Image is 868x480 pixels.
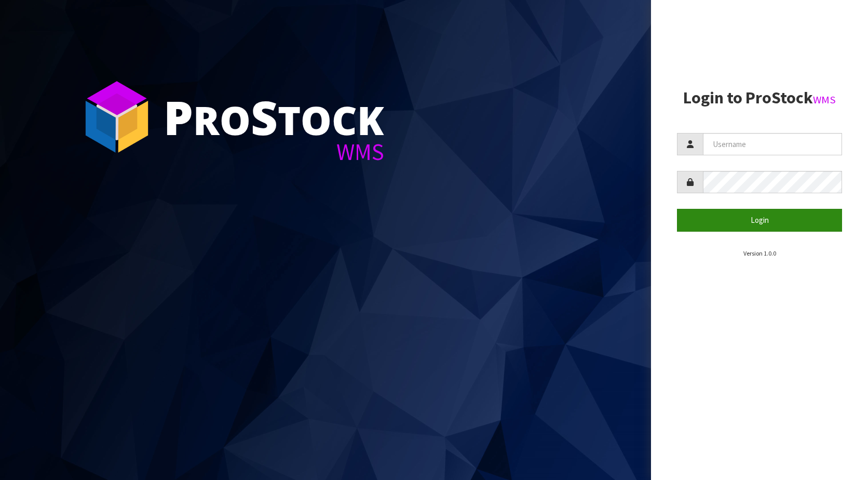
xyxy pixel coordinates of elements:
[164,94,384,140] div: ro tock
[743,249,776,257] small: Version 1.0.0
[677,89,842,107] h2: Login to ProStock
[78,78,156,156] img: ProStock Cube
[677,209,842,231] button: Login
[813,93,836,106] small: WMS
[251,85,278,149] span: S
[164,140,384,164] div: WMS
[164,85,193,149] span: P
[703,133,842,155] input: Username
